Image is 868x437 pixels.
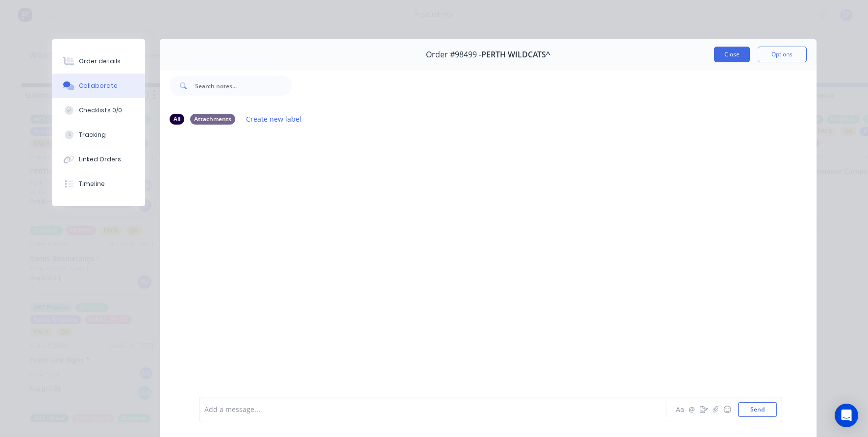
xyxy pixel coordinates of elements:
div: Open Intercom Messenger [835,404,858,427]
button: Timeline [52,172,145,196]
button: Collaborate [52,74,145,98]
input: Search notes... [195,76,292,96]
div: Checklists 0/0 [79,106,122,115]
div: Timeline [79,180,105,188]
span: PERTH WILDCATS^ [481,50,550,59]
button: Checklists 0/0 [52,98,145,123]
button: @ [686,404,698,415]
div: Collaborate [79,81,118,90]
div: All [170,114,184,125]
button: Order details [52,49,145,74]
div: Tracking [79,130,106,139]
button: Options [758,47,807,62]
button: ☺ [721,404,733,415]
div: Order details [79,57,121,66]
button: Aa [674,404,686,415]
button: Create new label [241,112,307,126]
button: Tracking [52,123,145,147]
div: Linked Orders [79,155,121,164]
button: Close [714,47,750,62]
div: Attachments [190,114,235,125]
button: Linked Orders [52,147,145,172]
button: Send [738,402,777,417]
span: Order #98499 - [426,50,481,59]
